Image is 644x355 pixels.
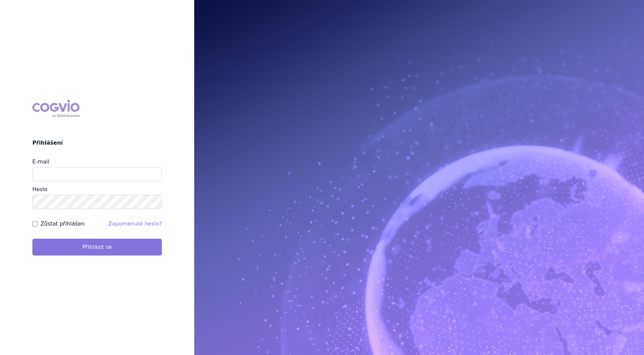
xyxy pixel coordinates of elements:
[32,239,162,256] button: Přihlásit se
[32,139,162,147] h2: Přihlášení
[40,220,85,228] label: Zůstat přihlášen
[32,158,49,165] label: E-mail
[32,100,80,117] div: COGVIO
[32,186,47,193] label: Heslo
[108,220,162,227] a: Zapomenuté heslo?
